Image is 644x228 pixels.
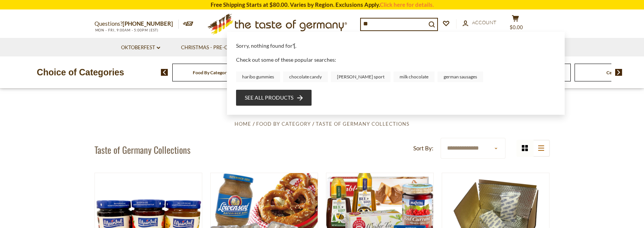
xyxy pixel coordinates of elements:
div: Check out some of these popular searches: [236,55,556,82]
a: german sausages [438,72,483,82]
img: next arrow [615,69,622,76]
span: MON - FRI, 9:00AM - 5:00PM (EST) [94,28,159,32]
button: $0.00 [504,15,527,34]
a: Cereal [606,70,619,75]
a: haribo gummies [236,72,280,82]
div: Sorry, nothing found for . [236,42,556,55]
a: See all products [245,94,303,102]
a: Food By Category [193,70,229,75]
span: Account [472,19,496,25]
a: milk chocolate [394,72,435,82]
a: [PERSON_NAME] sport [331,72,390,82]
a: Home [235,121,251,127]
h1: Taste of Germany Collections [94,144,191,155]
a: Food By Category [256,121,311,127]
b: '[ [293,42,295,49]
div: Instant Search Results [227,32,565,115]
a: Taste of Germany Collections [316,121,409,127]
a: Click here for details. [380,1,434,8]
p: Questions? [94,19,179,29]
a: Oktoberfest [121,44,160,52]
label: Sort By: [413,144,433,153]
a: Christmas - PRE-ORDER [181,44,246,52]
span: $0.00 [510,24,523,30]
a: [PHONE_NUMBER] [123,20,173,27]
a: chocolate candy [283,72,328,82]
a: Account [463,19,496,27]
img: previous arrow [161,69,168,76]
